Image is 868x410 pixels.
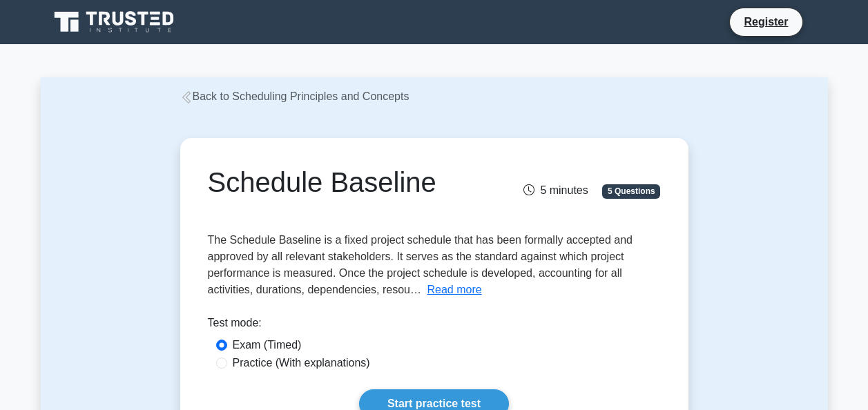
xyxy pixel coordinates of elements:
a: Register [735,13,796,30]
label: Practice (With explanations) [233,355,370,371]
a: Back to Scheduling Principles and Concepts [180,90,409,102]
span: 5 minutes [523,184,588,196]
div: Test mode: [208,315,661,337]
span: 5 Questions [602,184,660,198]
h1: Schedule Baseline [208,166,504,199]
span: The Schedule Baseline is a fixed project schedule that has been formally accepted and approved by... [208,234,633,295]
button: Read more [427,282,481,298]
label: Exam (Timed) [233,337,302,353]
